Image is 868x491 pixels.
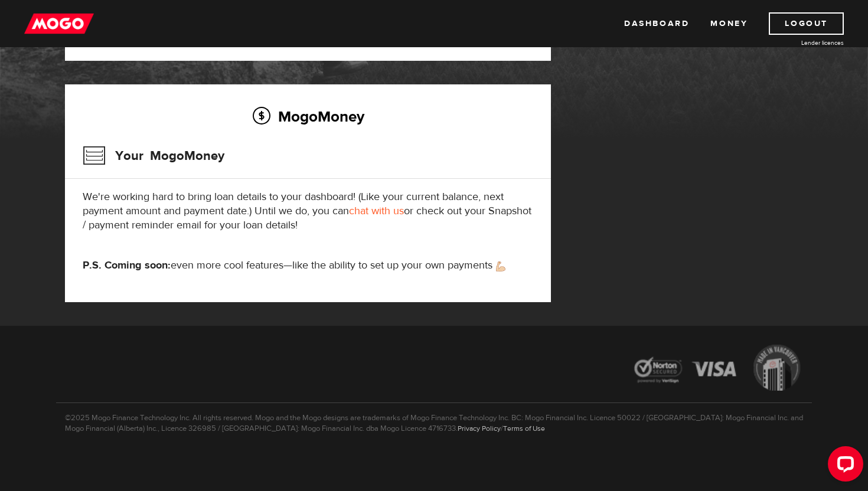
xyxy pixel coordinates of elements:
[24,12,94,35] img: mogo_logo-11ee424be714fa7cbb0f0f49df9e16ec.png
[624,12,689,35] a: Dashboard
[349,204,404,218] a: chat with us
[83,104,533,129] h2: MogoMoney
[83,190,533,233] p: We're working hard to bring loan details to your dashboard! (Like your current balance, next paym...
[83,258,533,273] p: even more cool features—like the ability to set up your own payments
[496,261,505,271] img: strong arm emoji
[769,12,844,35] a: Logout
[458,424,501,433] a: Privacy Policy
[83,140,224,171] h3: Your MogoMoney
[56,402,812,434] p: ©2025 Mogo Finance Technology Inc. All rights reserved. Mogo and the Mogo designs are trademarks ...
[503,424,545,433] a: Terms of Use
[755,38,844,47] a: Lender licences
[83,258,171,272] strong: P.S. Coming soon:
[818,441,868,491] iframe: LiveChat chat widget
[710,12,748,35] a: Money
[623,336,812,402] img: legal-icons-92a2ffecb4d32d839781d1b4e4802d7b.png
